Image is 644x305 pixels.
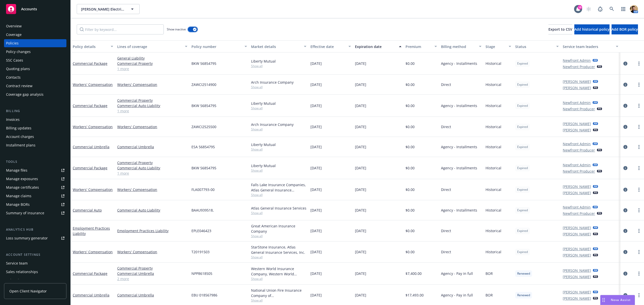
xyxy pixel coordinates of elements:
[191,271,212,276] span: NPP8618505
[636,249,642,255] a: more
[117,103,187,108] a: Commercial Auto Liability
[486,144,501,149] span: Historical
[117,266,187,271] a: Commercial Property
[355,144,366,149] span: [DATE]
[191,165,216,171] span: BKW 56854795
[563,268,591,273] a: [PERSON_NAME]
[612,24,638,34] button: Add BOR policy
[355,208,366,213] span: [DATE]
[622,103,628,109] a: circleInformation
[117,66,187,71] a: 1 more
[355,271,366,276] span: [DATE]
[251,142,306,147] div: Liberty Mutual
[517,271,530,276] span: Renewed
[486,44,506,49] div: Stage
[4,209,66,217] a: Summary of insurance
[355,124,366,129] span: [DATE]
[73,61,107,66] a: Commercial Package
[563,127,591,133] a: [PERSON_NAME]
[622,82,628,88] a: circleInformation
[578,5,582,10] div: 18
[4,82,66,90] a: Contract review
[73,187,113,192] a: Workers' Compensation
[6,65,30,73] div: Quoting plans
[563,296,591,301] a: [PERSON_NAME]
[486,124,501,129] span: Historical
[4,90,66,98] a: Coverage gap analysis
[4,268,66,276] a: Sales relationships
[6,39,19,47] div: Policies
[77,4,140,14] button: [PERSON_NAME] Electric Inc.
[595,4,605,14] a: Report a Bug
[4,141,66,149] a: Installment plans
[117,249,187,255] a: Workers' Compensation
[310,44,345,49] div: Effective date
[486,228,501,233] span: Historical
[4,31,66,39] a: Coverage
[355,228,366,233] span: [DATE]
[117,276,187,281] a: 2 more
[6,200,30,209] div: Manage BORs
[4,183,66,191] a: Manage certificates
[191,228,211,233] span: EPLE046423
[251,122,306,127] div: Arch Insurance Company
[563,246,591,251] a: [PERSON_NAME]
[406,103,415,108] span: $0.00
[439,40,484,53] button: Billing method
[81,7,125,12] span: [PERSON_NAME] Electric Inc.
[355,292,366,298] span: [DATE]
[251,244,306,255] div: StarStone Insurance, Atlas General Insurance Services, Inc.
[73,124,113,129] a: Workers' Compensation
[310,249,322,255] span: [DATE]
[6,31,22,39] div: Coverage
[251,106,306,110] span: Show all
[622,207,628,213] a: circleInformation
[191,103,216,108] span: BKW 56854795
[630,5,638,13] img: photo
[563,100,591,105] a: Newfront Admin
[73,226,110,236] a: Employment Practices Liability
[406,144,415,149] span: $0.00
[441,165,477,171] span: Agency - Installments
[4,2,66,16] a: Accounts
[441,292,473,298] span: Agency - Pay in full
[517,125,528,129] span: Expired
[191,61,216,66] span: BKW 56854795
[517,82,528,87] span: Expired
[308,40,353,53] button: Effective date
[117,271,187,276] a: Commercial Umbrella
[167,27,186,31] span: Show inactive
[73,293,109,297] a: Commercial Umbrella
[191,82,216,87] span: ZAWCI2514900
[6,116,20,124] div: Invoices
[563,44,613,49] div: Service team leaders
[310,103,322,108] span: [DATE]
[406,292,424,298] span: $17,493.00
[355,165,366,171] span: [DATE]
[73,44,108,49] div: Policy details
[404,40,439,53] button: Premium
[636,207,642,213] a: more
[355,103,366,108] span: [DATE]
[117,124,187,129] a: Workers' Compensation
[584,4,594,14] a: Start snowing
[310,208,322,213] span: [DATE]
[406,82,415,87] span: $0.00
[563,147,595,153] a: Newfront Producer
[73,144,109,149] a: Commercial Umbrella
[21,7,37,11] span: Accounts
[6,141,35,149] div: Installment plans
[4,192,66,200] a: Manage claims
[73,249,113,254] a: Workers' Compensation
[517,166,528,170] span: Expired
[73,103,107,108] a: Commercial Package
[251,44,301,49] div: Market details
[563,79,591,84] a: [PERSON_NAME]
[486,82,501,87] span: Historical
[486,61,501,66] span: Historical
[406,228,415,233] span: $0.00
[636,187,642,193] a: more
[117,82,187,87] a: Workers' Compensation
[486,292,493,298] span: BOR
[251,266,306,277] div: Western World Insurance Company, Western World Insurance Company, RT Specialty Insurance Services...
